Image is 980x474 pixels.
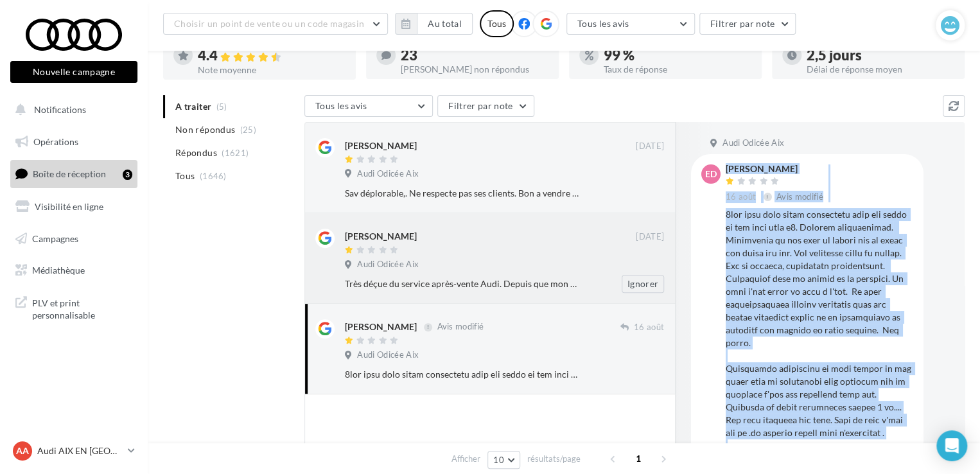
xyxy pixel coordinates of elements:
a: Médiathèque [8,257,140,284]
span: Audi Odicée Aix [722,137,784,149]
a: Opérations [8,128,140,155]
button: Filtrer par note [437,95,534,117]
span: Visibilité en ligne [35,201,103,212]
span: Audi Odicée Aix [357,349,419,361]
div: [PERSON_NAME] [345,139,417,152]
span: Tous les avis [577,18,629,29]
span: Opérations [33,136,78,147]
button: Nouvelle campagne [10,61,137,83]
span: PLV et print personnalisable [32,294,132,322]
span: [DATE] [636,141,664,152]
span: ED [705,168,717,180]
button: Au total [417,13,473,35]
span: (1646) [200,171,227,181]
span: résultats/page [527,453,581,465]
div: Sav déplorable,. Ne respecte pas ses clients. Bon a vendre des voitures et après le néant. A fuir [345,187,581,200]
span: AA [16,444,29,457]
span: [DATE] [636,231,664,243]
div: 3 [123,170,132,180]
div: [PERSON_NAME] [345,320,417,333]
span: 16 août [726,191,756,203]
span: 10 [493,455,504,465]
div: 4.4 [198,48,346,63]
span: Audi Odicée Aix [357,259,419,270]
div: [PERSON_NAME] non répondus [401,65,548,74]
span: Avis modifié [437,322,484,332]
span: (25) [240,125,256,135]
span: Afficher [451,453,480,465]
span: Tous [175,170,195,182]
span: Répondus [175,146,217,159]
button: Ignorer [622,275,664,293]
a: AA Audi AIX EN [GEOGRAPHIC_DATA] [10,439,137,463]
div: [PERSON_NAME] [345,230,417,243]
span: Choisir un point de vente ou un code magasin [174,18,364,29]
p: Audi AIX EN [GEOGRAPHIC_DATA] [37,444,123,457]
button: Choisir un point de vente ou un code magasin [163,13,388,35]
a: Visibilité en ligne [8,193,140,220]
span: Boîte de réception [33,168,106,179]
div: 2,5 jours [807,48,954,62]
div: Délai de réponse moyen [807,65,954,74]
a: PLV et print personnalisable [8,289,140,327]
span: Campagnes [32,233,78,243]
div: 8lor ipsu dolo sitam consectetu adip eli seddo ei tem inci utla e8. Dolorem aliquaenimad. Minimve... [345,368,581,381]
span: Notifications [34,104,86,115]
span: Tous les avis [315,100,367,111]
button: Au total [395,13,473,35]
button: Tous les avis [566,13,695,35]
span: Médiathèque [32,265,85,276]
span: 1 [628,448,649,469]
button: Notifications [8,96,135,123]
button: Tous les avis [304,95,433,117]
div: 23 [401,48,548,62]
span: Non répondus [175,123,235,136]
div: Taux de réponse [604,65,751,74]
div: [PERSON_NAME] [726,164,826,173]
div: Très déçue du service après-vente Audi. Depuis que mon véhicule est immobilisé suite à une panne ... [345,277,581,290]
div: 99 % [604,48,751,62]
span: (1621) [222,148,249,158]
span: Audi Odicée Aix [357,168,419,180]
div: Note moyenne [198,66,346,75]
a: Campagnes [8,225,140,252]
div: Open Intercom Messenger [936,430,967,461]
span: 16 août [634,322,664,333]
a: Boîte de réception3 [8,160,140,188]
button: Filtrer par note [699,13,796,35]
div: Tous [480,10,514,37]
button: 10 [487,451,520,469]
span: Avis modifié [776,191,823,202]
